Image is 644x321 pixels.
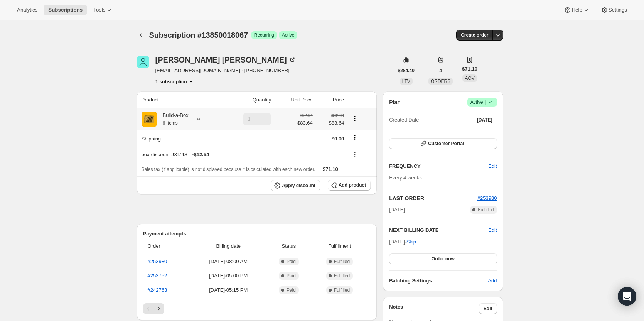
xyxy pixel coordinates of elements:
[465,76,474,81] span: AOV
[389,226,488,234] h2: NEXT BILLING DATE
[153,303,164,314] button: Next
[142,167,315,172] span: Sales tax (if applicable) is not displayed because it is calculated with each new order.
[389,277,488,285] h6: Batching Settings
[572,7,582,13] span: Help
[431,79,450,84] span: ORDERS
[461,32,488,38] span: Create order
[479,303,497,314] button: Edit
[148,258,167,264] a: #253980
[17,7,37,13] span: Analytics
[477,195,497,201] a: #253980
[389,239,416,245] span: [DATE] ·
[192,286,265,294] span: [DATE] · 05:15 PM
[389,162,488,170] h2: FREQUENCY
[472,115,497,125] button: [DATE]
[271,180,320,191] button: Apply discount
[484,306,492,312] span: Edit
[477,117,492,123] span: [DATE]
[334,273,350,279] span: Fulfilled
[313,242,366,250] span: Fulfillment
[432,256,455,262] span: Order now
[331,113,344,118] small: $92.94
[398,68,415,74] span: $284.40
[328,180,371,191] button: Add product
[596,5,632,15] button: Settings
[143,303,371,314] nav: Pagination
[393,65,419,76] button: $284.40
[282,32,295,38] span: Active
[389,138,497,149] button: Customer Portal
[137,30,148,41] button: Subscriptions
[484,160,501,172] button: Edit
[155,56,296,64] div: [PERSON_NAME] [PERSON_NAME]
[192,258,265,265] span: [DATE] · 08:00 AM
[157,112,189,127] div: Build-a-Box
[332,136,344,142] span: $0.00
[389,253,497,264] button: Order now
[287,273,296,279] span: Paid
[402,236,421,248] button: Skip
[48,7,83,13] span: Subscriptions
[192,151,209,159] span: - $12.54
[143,238,190,255] th: Order
[323,166,338,172] span: $71.10
[439,68,442,74] span: 4
[389,175,422,181] span: Every 4 weeks
[488,277,497,285] span: Add
[163,120,178,126] small: 6 Items
[315,91,347,108] th: Price
[137,130,222,147] th: Shipping
[148,273,167,279] a: #253752
[402,79,410,84] span: LTV
[618,287,636,306] div: Open Intercom Messenger
[435,65,447,76] button: 4
[470,98,494,106] span: Active
[334,258,350,265] span: Fulfilled
[349,114,361,123] button: Product actions
[297,119,313,127] span: $83.64
[317,119,344,127] span: $83.64
[44,5,87,15] button: Subscriptions
[456,30,493,41] button: Create order
[142,151,344,159] div: box-discount-JXI74S
[254,32,274,38] span: Recurring
[428,140,464,147] span: Customer Portal
[287,287,296,293] span: Paid
[339,182,366,188] span: Add product
[477,194,497,202] button: #253980
[559,5,594,15] button: Help
[222,91,273,108] th: Quantity
[483,275,501,287] button: Add
[12,5,42,15] button: Analytics
[282,182,315,189] span: Apply discount
[389,206,405,214] span: [DATE]
[406,238,416,246] span: Skip
[488,162,497,170] span: Edit
[349,133,361,142] button: Shipping actions
[300,113,313,118] small: $92.94
[89,5,118,15] button: Tools
[389,303,479,314] h3: Notes
[137,56,149,68] span: Morgan Sullins
[389,98,401,106] h2: Plan
[143,230,371,238] h2: Payment attempts
[488,226,497,234] button: Edit
[287,258,296,265] span: Paid
[389,116,419,124] span: Created Date
[334,287,350,293] span: Fulfilled
[149,31,248,39] span: Subscription #13850018067
[192,272,265,280] span: [DATE] · 05:00 PM
[142,112,157,127] img: product img
[273,91,315,108] th: Unit Price
[389,194,477,202] h2: LAST ORDER
[155,67,296,74] span: [EMAIL_ADDRESS][DOMAIN_NAME] · [PHONE_NUMBER]
[609,7,627,13] span: Settings
[155,78,195,85] button: Product actions
[485,99,486,105] span: |
[269,242,309,250] span: Status
[192,242,265,250] span: Billing date
[137,91,222,108] th: Product
[148,287,167,293] a: #242763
